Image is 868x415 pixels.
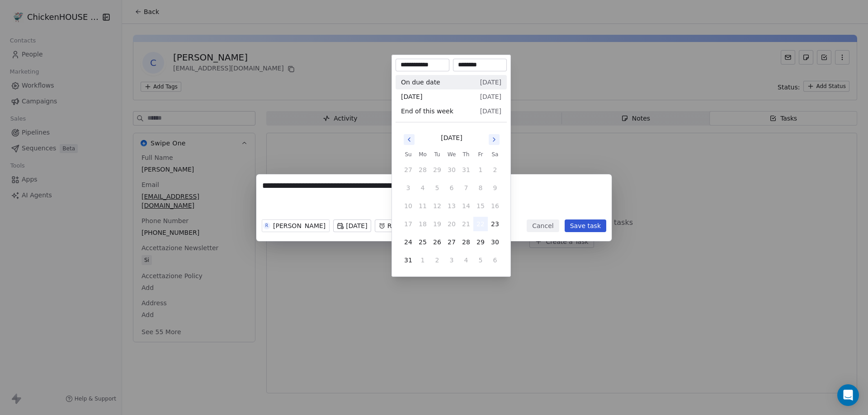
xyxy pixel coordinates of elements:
span: [DATE] [480,92,501,101]
button: 2 [430,253,444,267]
button: 25 [415,235,430,249]
button: 27 [401,163,415,177]
button: 13 [444,199,459,213]
th: Saturday [488,150,502,159]
button: 28 [415,163,430,177]
button: 30 [488,235,502,249]
button: 12 [430,199,444,213]
th: Friday [473,150,488,159]
button: 6 [444,181,459,195]
button: 30 [444,163,459,177]
span: On due date [401,78,440,87]
button: 7 [459,181,473,195]
span: [DATE] [480,107,501,116]
th: Monday [415,150,430,159]
div: [DATE] [441,133,462,143]
button: 1 [415,253,430,267]
th: Wednesday [444,150,459,159]
button: 22 [473,217,488,231]
button: 18 [415,217,430,231]
span: End of this week [401,107,453,116]
button: 29 [430,163,444,177]
button: 9 [488,181,502,195]
button: 6 [488,253,502,267]
th: Thursday [459,150,473,159]
th: Tuesday [430,150,444,159]
button: 26 [430,235,444,249]
button: 29 [473,235,488,249]
button: 11 [415,199,430,213]
button: 24 [401,235,415,249]
button: 14 [459,199,473,213]
button: Go to previous month [403,133,415,146]
button: 3 [401,181,415,195]
button: 20 [444,217,459,231]
span: [DATE] [401,92,422,101]
button: 27 [444,235,459,249]
button: 31 [459,163,473,177]
button: 21 [459,217,473,231]
button: 3 [444,253,459,267]
button: 19 [430,217,444,231]
button: 16 [488,199,502,213]
button: 8 [473,181,488,195]
button: 2 [488,163,502,177]
button: 4 [415,181,430,195]
button: 10 [401,199,415,213]
button: 5 [473,253,488,267]
button: 1 [473,163,488,177]
button: 17 [401,217,415,231]
button: Go to next month [488,133,500,146]
button: 28 [459,235,473,249]
button: 31 [401,253,415,267]
button: 4 [459,253,473,267]
th: Sunday [401,150,415,159]
span: [DATE] [480,78,501,87]
button: 5 [430,181,444,195]
button: 23 [488,217,502,231]
button: 15 [473,199,488,213]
